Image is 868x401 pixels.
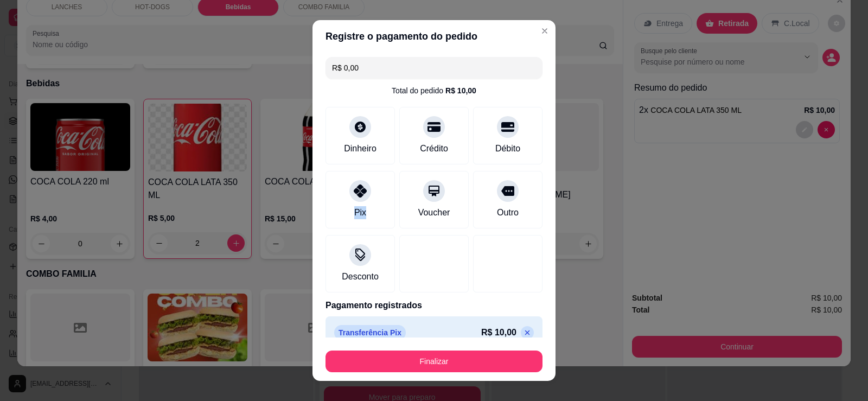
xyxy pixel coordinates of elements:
[481,326,516,339] p: R$ 10,00
[392,85,476,96] div: Total do pedido
[445,85,476,96] div: R$ 10,00
[495,142,520,155] div: Débito
[418,206,450,219] div: Voucher
[420,142,448,155] div: Crédito
[334,325,406,340] p: Transferência Pix
[344,142,376,155] div: Dinheiro
[342,270,379,283] div: Desconto
[497,206,519,219] div: Outro
[354,206,366,219] div: Pix
[536,22,553,40] button: Close
[312,20,556,53] header: Registre o pagamento do pedido
[325,351,542,372] button: Finalizar
[325,299,542,312] p: Pagamento registrados
[332,57,536,79] input: Ex.: hambúrguer de cordeiro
